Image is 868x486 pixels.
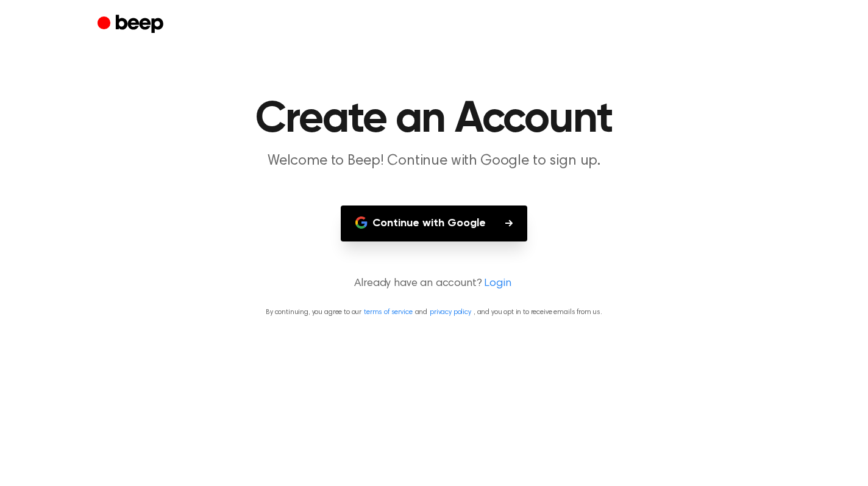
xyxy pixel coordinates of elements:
button: Continue with Google [341,205,527,241]
p: Already have an account? [15,276,853,292]
p: Welcome to Beep! Continue with Google to sign up. [200,151,668,171]
h1: Create an Account [122,98,746,141]
p: By continuing, you agree to our and , and you opt in to receive emails from us. [15,307,853,318]
a: privacy policy [430,309,471,316]
a: Beep [98,13,166,37]
a: terms of service [364,309,412,316]
a: Login [484,276,511,292]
